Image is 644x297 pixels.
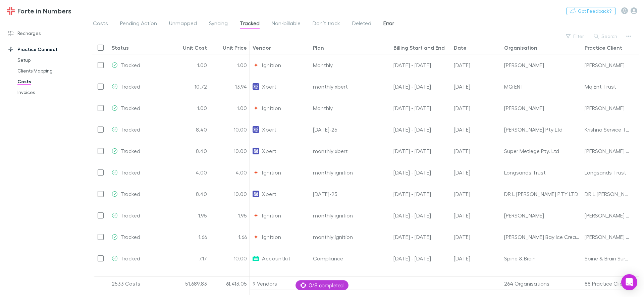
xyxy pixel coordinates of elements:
[585,97,625,118] div: [PERSON_NAME]
[11,55,91,65] a: Setup
[585,140,631,161] div: [PERSON_NAME] And Co Pty Ltd
[391,248,451,269] div: 01 Apr - 01 May 25
[120,20,157,29] span: Pending Action
[504,183,579,204] div: DR L [PERSON_NAME] PTY LTD
[253,191,259,197] img: Xbert's Logo
[262,248,290,269] span: Accountkit
[504,97,579,118] div: [PERSON_NAME]
[451,183,501,205] div: 19 Jun 2025
[585,54,625,76] div: [PERSON_NAME]
[310,183,391,205] div: [DATE]-25
[310,140,391,162] div: monthly xbert
[504,54,579,76] div: [PERSON_NAME]
[169,97,210,119] div: 1.00
[253,212,259,219] img: Ignition's Logo
[391,97,451,119] div: 01 Jun - 30 Jun 25
[169,162,210,183] div: 4.00
[169,140,210,162] div: 8.40
[585,205,631,226] div: [PERSON_NAME] And Co Pty Ltd
[504,269,579,290] div: [PERSON_NAME]
[169,205,210,226] div: 1.95
[383,20,394,29] span: Error
[120,83,140,90] span: Tracked
[504,76,579,97] div: MQ ENT
[169,20,197,29] span: Unmapped
[310,162,391,183] div: monthly ignition
[262,97,281,118] span: Ignition
[451,248,501,269] div: 10 Apr 2025
[391,140,451,162] div: 01 May - 31 May 25
[451,54,501,76] div: 29 Jun 2025
[250,277,310,290] div: 9 Vendors
[310,97,391,119] div: Monthly
[451,140,501,162] div: 30 Apr 2025
[313,44,324,51] div: Plan
[210,183,250,205] div: 10.00
[310,119,391,140] div: [DATE]-25
[253,169,259,176] img: Ignition's Logo
[169,277,210,290] div: 51,689.83
[253,62,259,68] img: Ignition's Logo
[582,277,642,290] div: 88 Practice Clients
[310,76,391,97] div: monthly xbert
[253,234,259,240] img: Ignition's Logo
[120,212,140,218] span: Tracked
[262,54,281,76] span: Ignition
[585,248,631,269] div: Spine & Brain Surgery Pty Ltd
[210,248,250,269] div: 10.00
[585,162,626,183] div: Longsands Trust
[1,28,91,39] a: Recharges
[504,44,537,51] div: Organisation
[451,205,501,226] div: 30 May 2025
[562,32,588,40] button: Filter
[210,269,250,291] div: 1.62
[391,119,451,140] div: 20 Jun - 20 Jul 25
[253,105,259,111] img: Ignition's Logo
[391,54,451,76] div: 01 Jun - 30 Jun 25
[240,20,260,29] span: Tracked
[585,76,616,97] div: Mq Ent Trust
[451,76,501,97] div: 19 Aug 2025
[262,76,276,97] span: Xbert
[585,44,622,51] div: Practice Client
[262,269,281,290] span: Ignition
[1,44,91,55] a: Practice Connect
[7,7,15,15] img: Forte in Numbers's Logo
[451,97,501,119] div: 29 Jun 2025
[272,20,301,29] span: Non-billable
[310,269,391,291] div: Monthly
[262,119,276,140] span: Xbert
[109,277,169,290] div: 2533 Costs
[262,162,281,183] span: Ignition
[391,183,451,205] div: 20 Jun - 20 Jul 25
[451,269,501,291] div: 30 Aug 2025
[210,119,250,140] div: 10.00
[391,226,451,248] div: 01 May - 31 May 25
[504,162,579,183] div: Longsands Trust
[169,119,210,140] div: 8.40
[120,62,140,68] span: Tracked
[169,226,210,248] div: 1.66
[451,119,501,140] div: 19 Jun 2025
[120,126,140,133] span: Tracked
[591,32,621,40] button: Search
[504,140,579,161] div: Super Metlege Pty. Ltd
[253,44,271,51] div: Vendor
[3,3,75,19] a: Forte in Numbers
[504,205,579,226] div: [PERSON_NAME]
[504,119,579,140] div: [PERSON_NAME] Pty Ltd
[120,191,140,197] span: Tracked
[566,7,616,15] button: Got Feedback?
[454,44,467,51] div: Date
[210,140,250,162] div: 10.00
[169,54,210,76] div: 1.00
[451,162,501,183] div: 30 May 2025
[504,226,579,247] div: [PERSON_NAME] Bay Ice Cream Company Pty. Ltd
[210,76,250,97] div: 13.94
[391,269,451,291] div: 01 Aug - 31 Aug 25
[310,205,391,226] div: monthly ignition
[112,44,129,51] div: Status
[210,205,250,226] div: 1.95
[169,248,210,269] div: 7.17
[120,255,140,261] span: Tracked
